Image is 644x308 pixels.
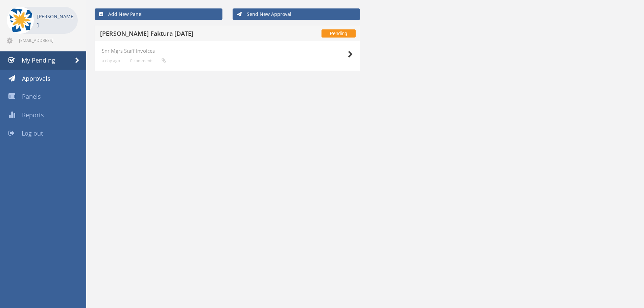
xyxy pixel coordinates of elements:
span: Pending [321,29,356,38]
a: Add New Panel [95,8,222,20]
small: 0 comments... [130,58,166,63]
a: Send New Approval [233,8,360,20]
small: a day ago [102,58,120,63]
span: Log out [22,129,43,137]
span: Reports [22,111,44,119]
p: [PERSON_NAME] [37,12,74,29]
h4: Snr Mgrs Staff Invoices [102,48,353,54]
span: Panels [22,92,41,100]
span: [EMAIL_ADDRESS][DOMAIN_NAME] [19,38,76,43]
h5: [PERSON_NAME] Faktura [DATE] [100,30,278,39]
span: Approvals [22,74,50,82]
span: My Pending [22,56,55,64]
